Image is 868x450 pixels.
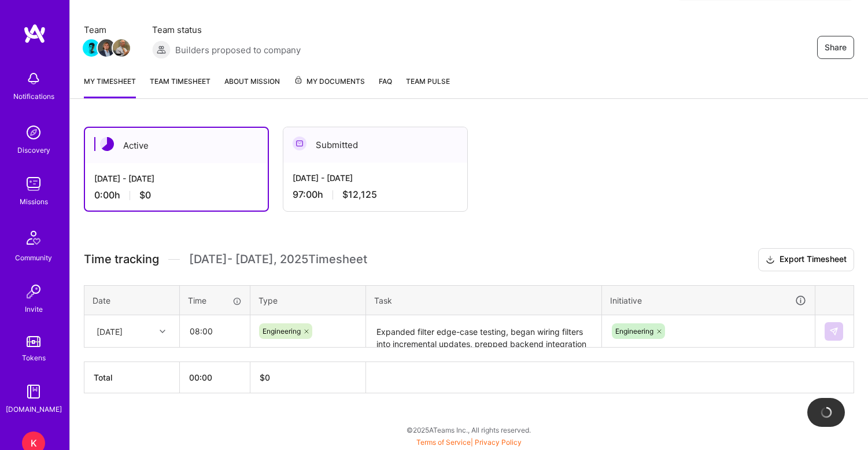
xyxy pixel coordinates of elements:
[817,36,854,59] button: Share
[152,24,301,36] span: Team status
[406,77,450,86] span: Team Pulse
[94,172,258,185] div: [DATE] - [DATE]
[114,38,129,58] a: Team Member Avatar
[22,380,45,403] img: guide book
[23,23,46,44] img: logo
[189,252,367,267] span: [DATE] - [DATE] , 2025 Timesheet
[367,316,600,347] textarea: Expanded filter edge-case testing, began wiring filters into incremental updates, prepped backend...
[416,438,522,447] span: |
[25,303,43,315] div: Invite
[69,415,868,444] div: © 2025 ATeams Inc., All rights reserved.
[160,329,165,334] i: icon Chevron
[342,189,377,201] span: $12,125
[293,172,458,184] div: [DATE] - [DATE]
[224,75,280,98] a: About Mission
[6,403,62,415] div: [DOMAIN_NAME]
[22,67,45,90] img: bell
[766,254,775,266] i: icon Download
[139,189,151,201] span: $0
[180,316,249,346] input: HH:MM
[17,144,50,156] div: Discovery
[294,75,365,88] span: My Documents
[416,438,471,447] a: Terms of Service
[20,224,47,252] img: Community
[84,285,180,315] th: Date
[84,24,129,36] span: Team
[263,327,301,335] span: Engineering
[475,438,522,447] a: Privacy Policy
[180,362,250,393] th: 00:00
[99,38,114,58] a: Team Member Avatar
[85,128,268,163] div: Active
[22,172,45,196] img: teamwork
[294,75,365,98] a: My Documents
[83,39,100,57] img: Team Member Avatar
[113,39,130,57] img: Team Member Avatar
[829,327,839,336] img: Submit
[13,90,54,102] div: Notifications
[22,280,45,303] img: Invite
[188,294,242,307] div: Time
[84,252,159,267] span: Time tracking
[150,75,210,98] a: Team timesheet
[94,189,258,201] div: 0:00 h
[27,336,40,347] img: tokens
[20,196,48,208] div: Missions
[610,294,807,307] div: Initiative
[22,352,46,364] div: Tokens
[615,327,653,335] span: Engineering
[84,75,136,98] a: My timesheet
[406,75,450,98] a: Team Pulse
[97,325,123,337] div: [DATE]
[293,189,458,201] div: 97:00 h
[825,322,844,341] div: null
[293,137,306,150] img: Submitted
[22,121,45,144] img: discovery
[818,405,833,420] img: loading
[100,137,114,151] img: Active
[84,362,180,393] th: Total
[250,285,366,315] th: Type
[175,44,301,56] span: Builders proposed to company
[379,75,392,98] a: FAQ
[758,248,854,271] button: Export Timesheet
[84,38,99,58] a: Team Member Avatar
[283,127,467,163] div: Submitted
[366,285,602,315] th: Task
[260,372,270,382] span: $ 0
[98,39,115,57] img: Team Member Avatar
[152,40,171,59] img: Builders proposed to company
[825,42,847,53] span: Share
[15,252,52,264] div: Community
